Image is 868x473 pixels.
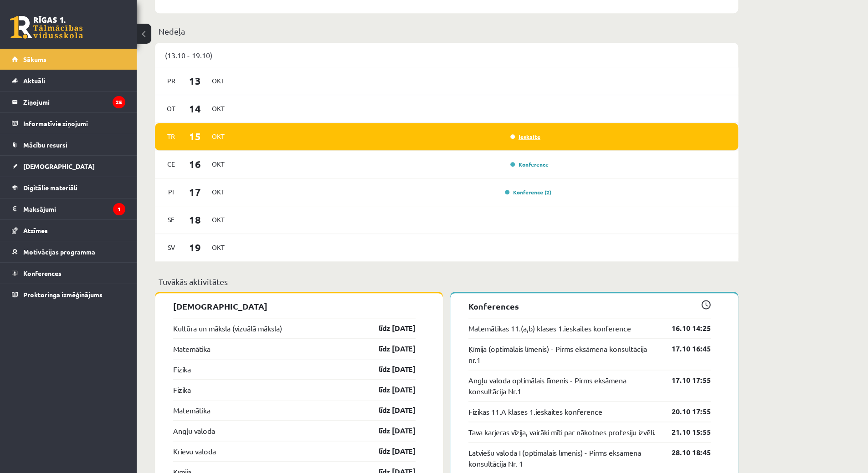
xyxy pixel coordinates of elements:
[23,113,125,134] legend: Informatīvie ziņojumi
[162,157,181,171] span: Ce
[23,248,95,256] span: Motivācijas programma
[173,384,191,395] a: Fizika
[468,343,658,365] a: Ķīmija (optimālais līmenis) - Pirms eksāmena konsultācija nr.1
[162,74,181,88] span: Pr
[173,446,216,457] a: Krievu valoda
[159,275,734,288] p: Tuvākās aktivitātes
[181,184,209,199] span: 17
[209,240,228,254] span: Okt
[363,425,416,436] a: līdz [DATE]
[23,290,103,299] span: Proktoringa izmēģinājums
[12,134,125,155] a: Mācību resursi
[658,323,711,334] a: 16.10 14:25
[113,96,125,108] i: 25
[159,25,734,37] p: Nedēļa
[209,129,228,143] span: Okt
[181,129,209,144] span: 15
[12,49,125,70] a: Sākums
[23,198,125,219] legend: Maksājumi
[658,375,711,386] a: 17.10 17:55
[173,405,211,416] a: Matemātika
[505,188,551,196] a: Konference (2)
[181,240,209,255] span: 19
[468,406,602,417] a: Fizikas 11.A klases 1.ieskaites konference
[162,213,181,227] span: Se
[181,73,209,88] span: 13
[12,241,125,262] a: Motivācijas programma
[181,101,209,116] span: 14
[23,55,46,63] span: Sākums
[173,343,211,354] a: Matemātika
[468,447,658,469] a: Latviešu valoda I (optimālais līmenis) - Pirms eksāmena konsultācija Nr. 1
[209,185,228,199] span: Okt
[658,406,711,417] a: 20.10 17:55
[12,70,125,91] a: Aktuāli
[113,203,125,215] i: 1
[658,447,711,458] a: 28.10 18:45
[12,220,125,241] a: Atzīmes
[363,384,416,395] a: līdz [DATE]
[658,427,711,437] a: 21.10 15:55
[173,364,191,375] a: Fizika
[23,269,62,277] span: Konferences
[510,161,549,168] a: Konference
[12,177,125,198] a: Digitālie materiāli
[363,343,416,354] a: līdz [DATE]
[12,198,125,219] a: Maksājumi1
[12,92,125,112] a: Ziņojumi25
[181,157,209,172] span: 16
[363,364,416,375] a: līdz [DATE]
[181,212,209,227] span: 18
[173,425,215,436] a: Angļu valoda
[23,76,45,85] span: Aktuāli
[468,375,658,397] a: Angļu valoda optimālais līmenis - Pirms eksāmena konsultācija Nr.1
[468,300,711,312] p: Konferences
[209,157,228,171] span: Okt
[468,323,631,334] a: Matemātikas 11.(a,b) klases 1.ieskaites konference
[23,162,95,170] span: [DEMOGRAPHIC_DATA]
[162,240,181,254] span: Sv
[658,343,711,354] a: 17.10 16:45
[363,323,416,334] a: līdz [DATE]
[10,16,83,39] a: Rīgas 1. Tālmācības vidusskola
[363,446,416,457] a: līdz [DATE]
[12,284,125,305] a: Proktoringa izmēģinājums
[363,405,416,416] a: līdz [DATE]
[162,102,181,116] span: Ot
[23,226,48,234] span: Atzīmes
[23,92,125,112] legend: Ziņojumi
[173,323,282,334] a: Kultūra un māksla (vizuālā māksla)
[162,185,181,199] span: Pi
[510,133,540,140] a: Ieskaite
[468,427,656,437] a: Tava karjeras vīzija, vairāki mīti par nākotnes profesiju izvēli.
[209,102,228,116] span: Okt
[23,183,77,192] span: Digitālie materiāli
[23,141,67,149] span: Mācību resursi
[12,156,125,177] a: [DEMOGRAPHIC_DATA]
[12,113,125,134] a: Informatīvie ziņojumi
[12,263,125,284] a: Konferences
[173,300,416,312] p: [DEMOGRAPHIC_DATA]
[155,43,738,67] div: (13.10 - 19.10)
[209,213,228,227] span: Okt
[162,129,181,143] span: Tr
[209,74,228,88] span: Okt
